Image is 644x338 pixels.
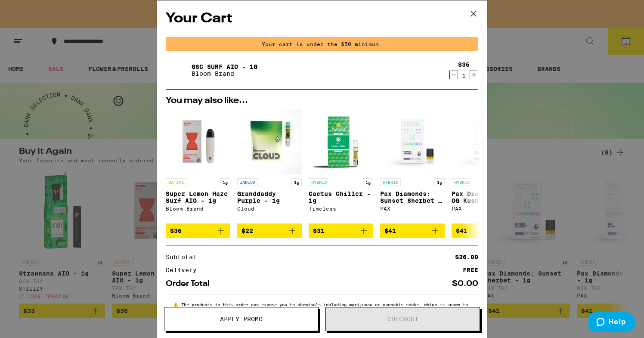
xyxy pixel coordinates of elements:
div: PAX [380,206,445,211]
span: $36 [170,227,182,234]
div: FREE [463,267,478,273]
a: GSC Surf AIO - 1g [192,63,257,70]
div: Cloud [237,206,302,211]
span: $31 [313,227,325,234]
img: PAX - Pax Diamonds : OG Kush - 1g [452,109,516,174]
button: Add to bag [166,223,230,238]
img: PAX - Pax Diamonds: Sunset Sherbet - 1g [380,109,445,174]
p: HYBRID [380,178,401,186]
button: Decrement [449,71,458,79]
button: Checkout [325,307,480,331]
div: 1 [458,72,470,79]
div: $36.00 [455,254,478,260]
button: Add to bag [309,223,373,238]
a: Open page for Granddaddy Purple - 1g from Cloud [237,109,302,223]
button: Add to bag [452,223,516,238]
span: Checkout [387,316,418,322]
img: Cloud - Granddaddy Purple - 1g [237,109,302,174]
button: Add to bag [237,223,302,238]
button: Increment [470,71,478,79]
div: Delivery [166,267,203,273]
h2: You may also like... [166,96,478,105]
img: GSC Surf AIO - 1g [166,58,190,82]
div: Order Total [166,280,216,288]
p: Cactus Chiller - 1g [309,190,373,204]
button: Add to bag [380,223,445,238]
div: $0.00 [452,280,478,288]
a: Open page for Pax Diamonds : OG Kush - 1g from PAX [452,109,516,223]
div: $36 [458,61,470,68]
p: HYBRID [309,178,329,186]
iframe: Opens a widget where you can find more information [588,312,635,334]
img: Bloom Brand - Super Lemon Haze Surf AIO - 1g [166,109,230,174]
div: Your cart is under the $50 minimum. [166,37,478,51]
p: 1g [291,178,302,186]
a: Open page for Cactus Chiller - 1g from Timeless [309,109,373,223]
p: 1g [220,178,230,186]
p: HYBRID [452,178,472,186]
div: PAX [452,206,516,211]
button: Apply Promo [164,307,319,331]
span: $41 [384,227,396,234]
span: $22 [241,227,253,234]
div: Timeless [309,206,373,211]
p: Pax Diamonds : OG Kush - 1g [452,190,516,204]
img: Timeless - Cactus Chiller - 1g [309,109,373,174]
a: Open page for Pax Diamonds: Sunset Sherbet - 1g from PAX [380,109,445,223]
p: 1g [363,178,373,186]
p: Pax Diamonds: Sunset Sherbet - 1g [380,190,445,204]
p: Bloom Brand [192,70,257,77]
span: ⚠️ [173,302,181,307]
a: Open page for Super Lemon Haze Surf AIO - 1g from Bloom Brand [166,109,230,223]
p: Super Lemon Haze Surf AIO - 1g [166,190,230,204]
p: 1g [434,178,445,186]
span: Apply Promo [220,316,263,322]
p: INDICA [237,178,258,186]
h2: Your Cart [166,9,478,28]
div: Bloom Brand [166,206,230,211]
p: Granddaddy Purple - 1g [237,190,302,204]
div: Subtotal [166,254,203,260]
span: $41 [456,227,468,234]
span: The products in this order can expose you to chemicals including marijuana or cannabis smoke, whi... [173,302,468,317]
